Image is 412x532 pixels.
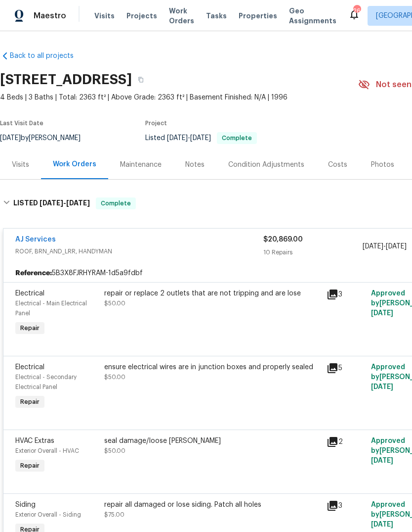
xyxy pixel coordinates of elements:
[40,199,90,206] span: -
[15,501,36,508] span: Siding
[371,160,394,170] div: Photos
[104,512,124,518] span: $75.00
[167,135,211,142] span: -
[327,289,365,300] div: 3
[386,243,407,250] span: [DATE]
[97,198,135,208] span: Complete
[327,436,365,448] div: 2
[16,323,43,333] span: Repair
[126,11,157,21] span: Projects
[16,397,43,407] span: Repair
[12,160,29,170] div: Visits
[327,362,365,374] div: 5
[169,6,194,26] span: Work Orders
[120,160,162,170] div: Maintenance
[167,135,188,142] span: [DATE]
[104,362,321,372] div: ensure electrical wires are in junction boxes and properly sealed
[15,290,44,297] span: Electrical
[104,448,125,454] span: $50.00
[104,500,321,510] div: repair all damaged or lose siding. Patch all holes
[53,159,96,169] div: Work Orders
[15,374,77,390] span: Electrical - Secondary Electrical Panel
[328,160,347,170] div: Costs
[145,120,167,126] span: Project
[218,135,256,141] span: Complete
[104,300,125,306] span: $50.00
[132,71,150,89] button: Copy Address
[66,199,90,206] span: [DATE]
[263,236,303,243] span: $20,869.00
[104,436,321,446] div: seal damage/loose [PERSON_NAME]
[104,374,125,380] span: $50.00
[190,135,211,142] span: [DATE]
[145,135,257,142] span: Listed
[363,242,407,251] span: -
[15,364,44,371] span: Electrical
[15,236,56,243] a: AJ Services
[289,6,336,26] span: Geo Assignments
[15,512,81,518] span: Exterior Overall - Siding
[263,247,363,257] div: 10 Repairs
[228,160,304,170] div: Condition Adjustments
[206,12,227,19] span: Tasks
[371,521,393,528] span: [DATE]
[353,6,360,16] div: 26
[15,300,87,316] span: Electrical - Main Electrical Panel
[327,500,365,512] div: 3
[371,384,393,390] span: [DATE]
[15,448,79,454] span: Exterior Overall - HVAC
[16,461,43,471] span: Repair
[40,199,63,206] span: [DATE]
[104,289,321,298] div: repair or replace 2 outlets that are not tripping and are lose
[185,160,205,170] div: Notes
[13,197,90,209] h6: LISTED
[94,11,115,21] span: Visits
[15,246,263,256] span: ROOF, BRN_AND_LRR, HANDYMAN
[363,243,383,250] span: [DATE]
[371,310,393,317] span: [DATE]
[15,437,54,444] span: HVAC Extras
[15,268,52,278] b: Reference:
[239,11,277,21] span: Properties
[34,11,66,21] span: Maestro
[371,457,393,464] span: [DATE]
